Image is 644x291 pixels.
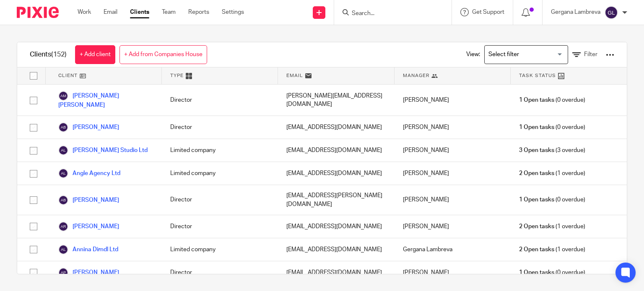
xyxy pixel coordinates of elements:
[58,245,68,255] img: svg%3E
[162,215,278,238] div: Director
[395,238,511,261] div: Gergana Lambreva
[286,72,303,79] span: Email
[519,146,554,155] span: 3 Open tasks
[222,8,244,16] a: Settings
[278,238,394,261] div: [EMAIL_ADDRESS][DOMAIN_NAME]
[162,8,176,16] a: Team
[58,122,119,132] a: [PERSON_NAME]
[51,51,67,58] span: (152)
[78,8,91,16] a: Work
[351,10,426,18] input: Search
[58,245,118,255] a: Annina Dirndl Ltd
[278,85,394,116] div: [PERSON_NAME][EMAIL_ADDRESS][DOMAIN_NAME]
[58,268,68,278] img: svg%3E
[519,222,585,231] span: (1 overdue)
[584,52,597,57] span: Filter
[519,72,556,79] span: Task Status
[58,221,119,232] a: [PERSON_NAME]
[395,85,511,116] div: [PERSON_NAME]
[58,145,148,155] a: [PERSON_NAME] Studio Ltd
[58,91,153,109] a: [PERSON_NAME] [PERSON_NAME]
[395,261,511,284] div: [PERSON_NAME]
[170,72,184,79] span: Type
[519,96,554,104] span: 1 Open tasks
[519,245,554,254] span: 2 Open tasks
[130,8,149,16] a: Clients
[551,8,600,16] p: Gergana Lambreva
[162,238,278,261] div: Limited company
[162,139,278,162] div: Limited company
[58,195,68,205] img: svg%3E
[519,123,585,131] span: (0 overdue)
[278,215,394,238] div: [EMAIL_ADDRESS][DOMAIN_NAME]
[519,169,554,178] span: 2 Open tasks
[519,268,585,277] span: (0 overdue)
[519,245,585,254] span: (1 overdue)
[278,185,394,215] div: [EMAIL_ADDRESS][PERSON_NAME][DOMAIN_NAME]
[162,85,278,116] div: Director
[30,50,67,59] h1: Clients
[58,168,120,178] a: Angle Agency Ltd
[519,169,585,178] span: (1 overdue)
[188,8,209,16] a: Reports
[58,91,68,101] img: svg%3E
[162,261,278,284] div: Director
[58,195,119,205] a: [PERSON_NAME]
[519,146,585,155] span: (3 overdue)
[162,185,278,215] div: Director
[58,168,68,178] img: svg%3E
[278,261,394,284] div: [EMAIL_ADDRESS][DOMAIN_NAME]
[162,116,278,139] div: Director
[519,196,554,204] span: 1 Open tasks
[58,221,68,232] img: svg%3E
[17,7,59,18] img: Pixie
[26,68,42,84] input: Select all
[58,122,68,132] img: svg%3E
[162,162,278,185] div: Limited company
[75,45,115,64] a: + Add client
[403,72,429,79] span: Manager
[395,215,511,238] div: [PERSON_NAME]
[519,268,554,277] span: 1 Open tasks
[519,96,585,104] span: (0 overdue)
[278,116,394,139] div: [EMAIL_ADDRESS][DOMAIN_NAME]
[395,139,511,162] div: [PERSON_NAME]
[58,72,78,79] span: Client
[519,222,554,231] span: 2 Open tasks
[519,196,585,204] span: (0 overdue)
[395,185,511,215] div: [PERSON_NAME]
[454,42,614,67] div: View:
[58,145,68,155] img: svg%3E
[484,45,568,64] div: Search for option
[395,162,511,185] div: [PERSON_NAME]
[104,8,117,16] a: Email
[486,47,563,62] input: Search for option
[605,6,618,19] img: svg%3E
[472,9,504,15] span: Get Support
[58,268,119,278] a: [PERSON_NAME]
[119,45,207,64] a: + Add from Companies House
[395,116,511,139] div: [PERSON_NAME]
[278,162,394,185] div: [EMAIL_ADDRESS][DOMAIN_NAME]
[519,123,554,131] span: 1 Open tasks
[278,139,394,162] div: [EMAIL_ADDRESS][DOMAIN_NAME]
